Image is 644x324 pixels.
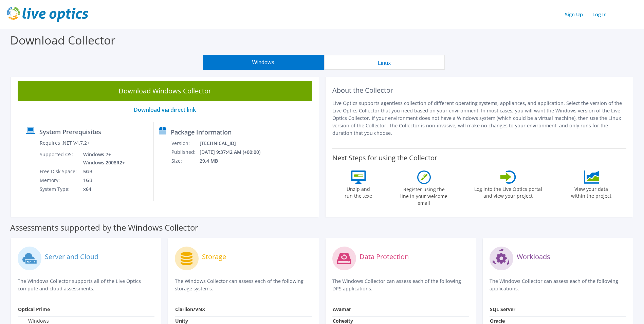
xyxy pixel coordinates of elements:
td: Supported OS: [39,150,78,167]
strong: Cohesity [333,318,353,324]
img: live_optics_svg.svg [7,7,88,22]
p: The Windows Collector can assess each of the following storage systems. [175,277,312,292]
p: Live Optics supports agentless collection of different operating systems, appliances, and applica... [332,100,627,137]
td: Free Disk Space: [39,167,78,176]
td: Size: [171,157,199,165]
a: Download Windows Collector [18,81,312,101]
label: Package Information [171,129,232,136]
a: Sign Up [562,10,586,19]
td: Windows 7+ Windows 2008R2+ [78,150,126,167]
td: [TECHNICAL_ID] [199,139,270,148]
td: [DATE] 9:37:42 AM (+00:00) [199,148,270,157]
td: 5GB [78,167,126,176]
label: Unzip and run the .exe [343,184,374,199]
strong: SQL Server [490,306,515,312]
label: View your data within the project [567,184,616,199]
label: Assessments supported by the Windows Collector [10,224,198,231]
td: Published: [171,148,199,157]
a: Download via direct link [134,106,196,113]
td: System Type: [39,185,78,194]
button: Linux [324,55,445,70]
label: Download Collector [10,32,115,48]
td: 29.4 MB [199,157,270,165]
strong: Clariion/VNX [175,306,205,312]
p: The Windows Collector can assess each of the following DPS applications. [332,277,469,292]
label: System Prerequisites [39,128,101,135]
label: Data Protection [360,253,409,260]
label: Server and Cloud [45,253,98,260]
a: Log In [589,10,610,19]
h2: About the Collector [332,86,627,94]
label: Next Steps for using the Collector [332,154,437,162]
td: Version: [171,139,199,148]
td: x64 [78,185,126,194]
label: Register using the line in your welcome email [399,184,449,206]
strong: Oracle [490,318,505,324]
label: Requires .NET V4.7.2+ [40,140,90,146]
label: Log into the Live Optics portal and view your project [474,184,542,199]
strong: Optical Prime [18,306,50,312]
label: Storage [202,253,226,260]
td: 1GB [78,176,126,185]
strong: Unity [175,318,188,324]
p: The Windows Collector supports all of the Live Optics compute and cloud assessments. [18,277,154,292]
strong: Avamar [333,306,351,312]
button: Windows [203,55,324,70]
td: Memory: [39,176,78,185]
p: The Windows Collector can assess each of the following applications. [490,277,626,292]
label: Workloads [517,253,550,260]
